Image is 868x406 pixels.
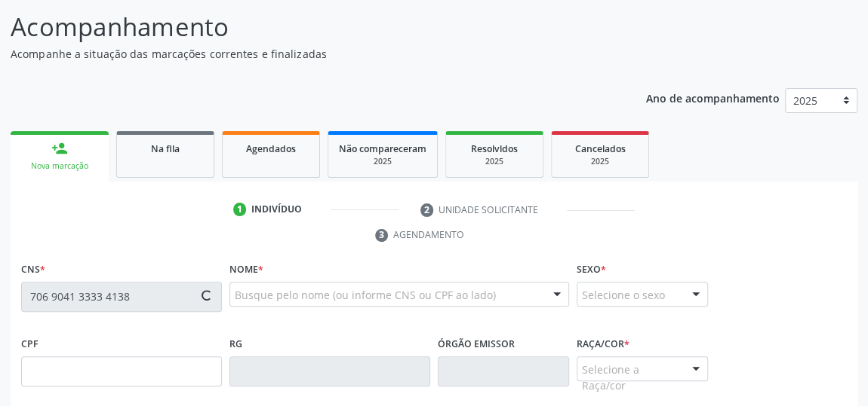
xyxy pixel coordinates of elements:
span: Busque pelo nome (ou informe CNS ou CPF ao lado) [235,287,496,303]
div: person_add [51,140,68,157]
label: RG [229,333,242,356]
span: Selecione o sexo [582,287,665,303]
div: 2025 [339,156,426,167]
label: Nome [229,258,263,282]
p: Ano de acompanhamento [646,88,780,107]
span: Resolvidos [471,142,518,155]
div: Nova marcação [21,160,98,172]
label: Raça/cor [577,333,629,356]
label: CNS [21,258,45,282]
p: Acompanhe a situação das marcações correntes e finalizadas [11,46,603,62]
span: Selecione a Raça/cor [582,362,677,393]
label: Órgão emissor [438,333,515,356]
span: Na fila [151,142,180,155]
span: Cancelados [575,142,626,155]
label: Sexo [577,258,606,282]
div: 1 [233,203,247,216]
div: Indivíduo [251,203,302,216]
span: Não compareceram [339,142,426,155]
div: 2025 [457,156,532,167]
label: CPF [21,333,38,356]
div: 2025 [562,156,638,167]
span: Agendados [246,142,296,155]
p: Acompanhamento [11,8,603,46]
